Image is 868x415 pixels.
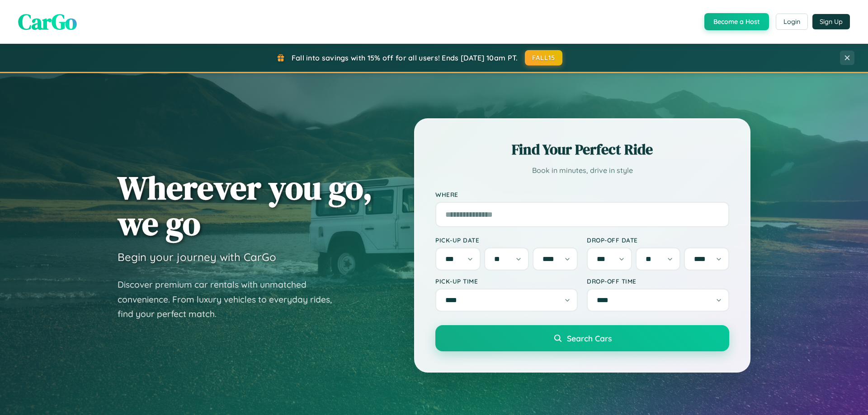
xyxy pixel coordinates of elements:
h3: Begin your journey with CarGo [118,250,276,264]
p: Book in minutes, drive in style [435,164,729,177]
label: Pick-up Time [435,277,578,285]
label: Drop-off Time [587,277,729,285]
span: Search Cars [567,333,612,343]
h2: Find Your Perfect Ride [435,140,729,159]
button: Become a Host [704,13,769,30]
h1: Wherever you go, we go [118,170,373,241]
p: Discover premium car rentals with unmatched convenience. From luxury vehicles to everyday rides, ... [118,277,344,322]
label: Where [435,191,729,198]
button: FALL15 [525,50,563,65]
label: Pick-up Date [435,236,578,244]
span: CarGo [18,7,77,37]
button: Search Cars [435,325,729,351]
button: Sign Up [812,14,850,29]
label: Drop-off Date [587,236,729,244]
span: Fall into savings with 15% off for all users! Ends [DATE] 10am PT. [292,53,518,62]
button: Login [776,14,808,30]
